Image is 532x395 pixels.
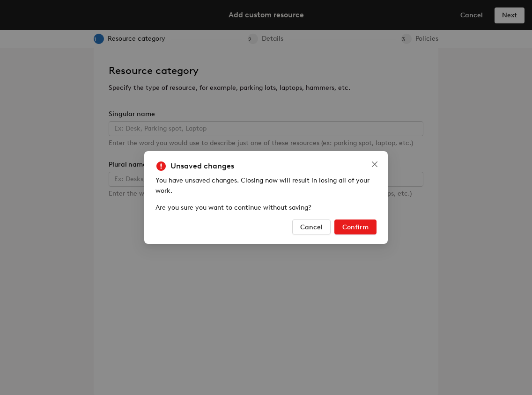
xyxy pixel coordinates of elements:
span: Confirm [342,223,369,231]
span: Cancel [300,223,323,231]
div: You have unsaved changes. Closing now will result in losing all of your work. [155,176,377,196]
span: close [371,161,378,168]
span: Close [367,161,382,168]
div: Are you sure you want to continue without saving? [155,203,377,213]
h5: Unsaved changes [170,161,234,172]
button: Close [367,157,382,172]
button: Confirm [334,219,377,234]
button: Cancel [292,219,331,234]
